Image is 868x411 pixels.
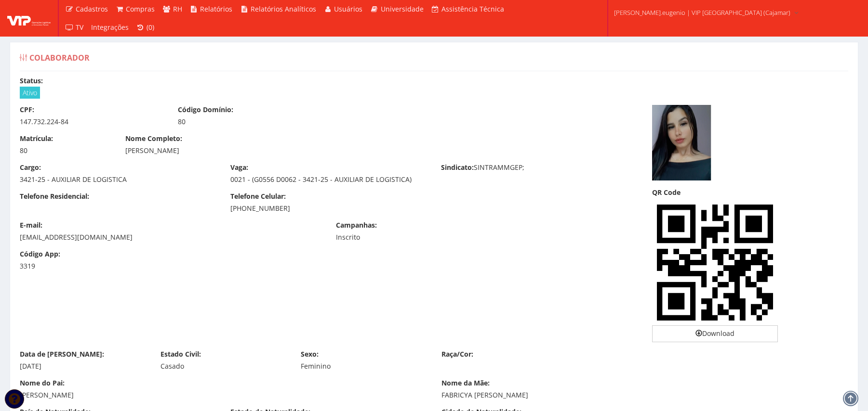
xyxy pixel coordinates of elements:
label: Campanhas: [336,220,377,230]
label: Vaga: [230,163,248,172]
span: Assistência Técnica [441,4,504,13]
span: Compras [126,4,155,13]
div: Inscrito [336,232,480,242]
label: Nome da Mãe: [441,378,490,388]
span: TV [76,23,83,32]
label: Telefone Celular: [230,192,286,201]
div: FABRICYA [PERSON_NAME] [441,390,849,400]
label: Nome do Pai: [20,378,65,388]
label: Nome Completo: [125,134,182,143]
label: CPF: [20,105,34,115]
a: (0) [133,18,159,37]
span: [PERSON_NAME].eugenio | VIP [GEOGRAPHIC_DATA] (Cajamar) [614,8,790,17]
div: 0021 - (G0556 D0062 - 3421-25 - AUXILIAR DE LOGISTICA) [230,175,427,184]
div: [EMAIL_ADDRESS][DOMAIN_NAME] [20,232,321,242]
label: Raça/Cor: [441,349,473,359]
div: 3319 [20,261,111,271]
label: Código App: [20,249,60,259]
span: Relatórios Analíticos [251,4,316,13]
div: 80 [178,117,321,127]
label: Sindicato: [441,163,474,172]
span: Integrações [91,23,129,32]
div: SINTRAMMGEP; [434,163,644,175]
span: Usuários [334,4,362,13]
div: [PERSON_NAME] [20,390,427,400]
div: Feminino [301,361,427,371]
div: [DATE] [20,361,146,371]
img: kamilly-cajamarcapturar-169401663164f8a47740066.PNG [652,105,713,180]
a: TV [61,18,87,37]
a: Download [652,325,778,342]
label: Status: [20,76,43,86]
div: 3421-25 - AUXILIAR DE LOGISTICA [20,175,216,184]
img: C83d4AgcQcIEneAIHEHCBJ3gCBxBwgSd4AgcQcIEneAIHEHCBJ3gCBxBwgSd4AgcQcIEneAIHEHCBJ3gCBxBwj6BwDT+eTsKg... [652,200,778,326]
div: [PHONE_NUMBER] [230,204,427,213]
label: QR Code [652,188,681,197]
label: Estado Civil: [160,349,201,359]
label: Sexo: [301,349,319,359]
label: Matrícula: [20,134,53,143]
span: Relatórios [200,4,232,13]
span: Cadastros [76,4,108,13]
div: 147.732.224-84 [20,117,163,127]
label: E-mail: [20,220,42,230]
label: Código Domínio: [178,105,233,115]
div: [PERSON_NAME] [125,146,533,155]
span: RH [173,4,182,13]
label: Data de [PERSON_NAME]: [20,349,104,359]
span: Ativo [20,87,40,99]
span: Colaborador [29,52,90,63]
span: (0) [147,23,154,32]
label: Cargo: [20,163,41,172]
div: 80 [20,146,111,155]
div: Casado [160,361,287,371]
a: Integrações [87,18,133,37]
img: logo [7,11,51,26]
label: Telefone Residencial: [20,192,89,201]
span: Universidade [381,4,424,13]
